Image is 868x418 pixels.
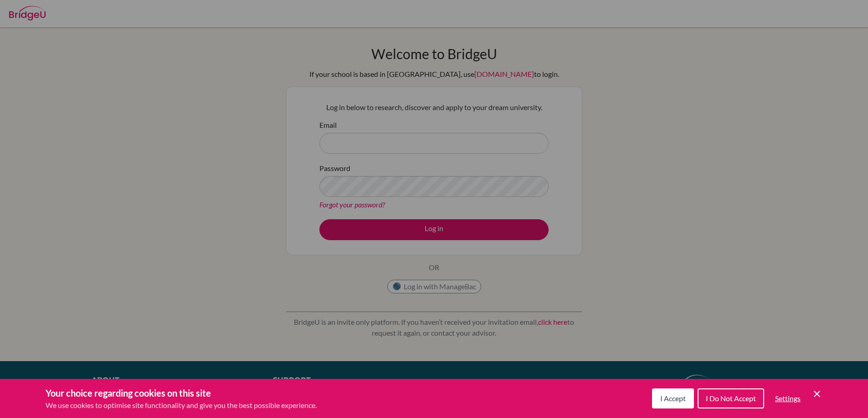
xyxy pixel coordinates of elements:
[812,388,822,399] button: Save and close
[46,386,317,400] h3: Your choice regarding cookies on this site
[706,394,756,403] span: I Do Not Accept
[46,400,317,411] p: We use cookies to optimise site functionality and give you the best possible experience.
[768,389,808,408] button: Settings
[652,388,694,408] button: I Accept
[698,388,764,408] button: I Do Not Accept
[775,394,801,403] span: Settings
[660,394,686,403] span: I Accept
